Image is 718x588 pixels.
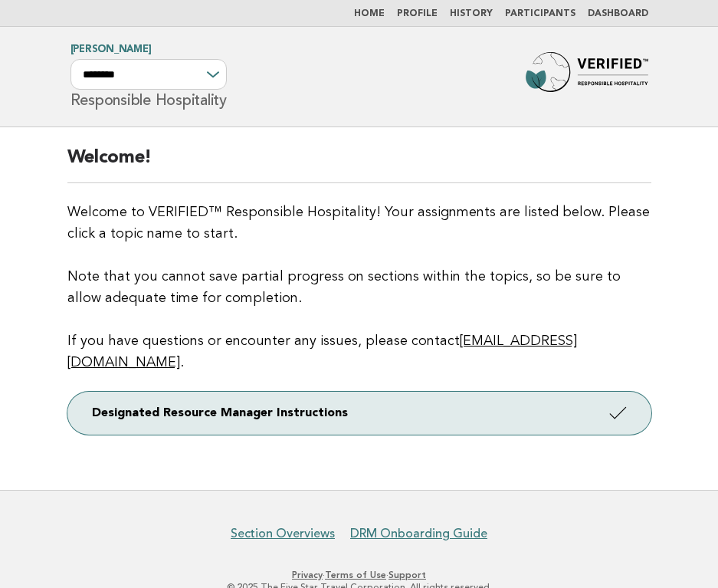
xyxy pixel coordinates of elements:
h2: Welcome! [67,146,651,183]
a: Designated Resource Manager Instructions [67,392,651,435]
a: DRM Onboarding Guide [350,526,487,541]
a: Section Overviews [231,526,335,541]
a: [EMAIL_ADDRESS][DOMAIN_NAME] [67,334,577,370]
a: Dashboard [588,9,648,18]
img: Forbes Travel Guide [526,52,648,101]
p: · · [21,569,697,581]
a: Terms of Use [325,570,386,580]
a: History [450,9,493,18]
a: Profile [397,9,438,18]
p: Welcome to VERIFIED™ Responsible Hospitality! Your assignments are listed below. Please click a t... [67,202,651,373]
a: Participants [505,9,575,18]
a: Privacy [292,570,323,580]
a: Home [354,9,385,18]
a: [PERSON_NAME] [70,44,152,54]
h1: Responsible Hospitality [70,45,227,108]
a: Support [389,570,426,580]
